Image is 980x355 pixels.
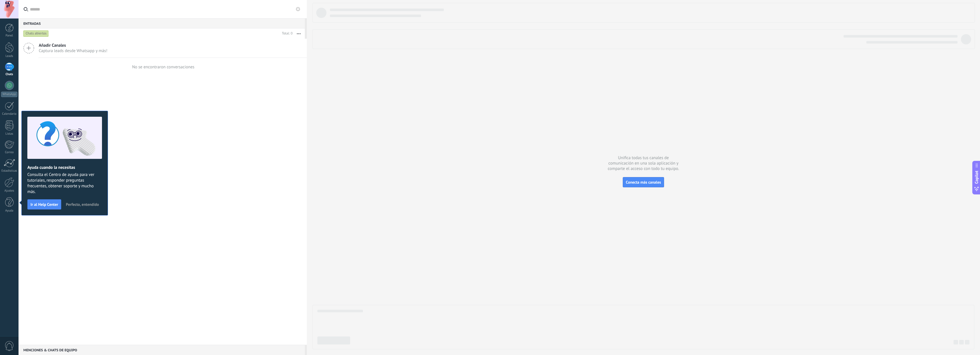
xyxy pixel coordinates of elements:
button: Perfecto, entendido [63,200,101,209]
div: No se encontraron conversaciones [132,64,195,70]
span: Ir al Help Center [30,202,58,206]
div: Panel [1,34,18,38]
div: Total: 0 [280,31,293,36]
div: Estadísticas [1,169,18,173]
div: Correo [1,151,18,154]
button: Ir al Help Center [27,199,61,210]
div: WhatsApp [1,92,17,97]
div: Ayuda [1,209,18,213]
div: Entradas [19,18,305,28]
div: Leads [1,54,18,58]
div: Chats [1,73,18,76]
span: Conecta más canales [626,180,661,185]
div: Ajustes [1,189,18,193]
div: Calendario [1,112,18,116]
span: Añadir Canales [39,43,107,48]
div: Chats abiertos [23,30,49,37]
span: Copilot [974,171,979,184]
h2: Ayuda cuando la necesitas [27,165,102,170]
span: Captura leads desde Whatsapp y más! [39,48,107,54]
span: Consulta el Centro de ayuda para ver tutoriales, responder preguntas frecuentes, obtener soporte ... [27,172,102,195]
span: Perfecto, entendido [66,202,99,206]
button: Conecta más canales [623,177,664,187]
div: Menciones & Chats de equipo [19,345,305,355]
div: Listas [1,132,18,136]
